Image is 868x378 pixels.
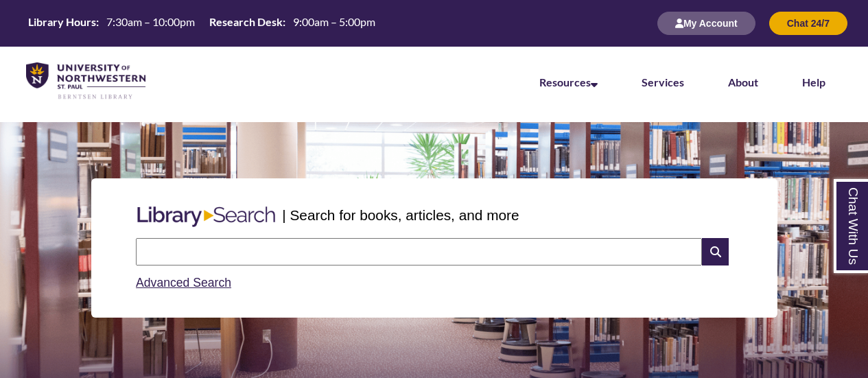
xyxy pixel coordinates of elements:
[106,15,195,28] span: 7:30am – 10:00pm
[657,12,755,35] button: My Account
[23,14,381,33] a: Hours Today
[130,201,282,233] img: Libary Search
[769,17,847,29] a: Chat 24/7
[23,14,101,29] th: Library Hours:
[728,75,758,88] a: About
[642,75,684,88] a: Services
[282,204,519,226] p: | Search for books, articles, and more
[539,75,598,88] a: Resources
[204,14,288,29] th: Research Desk:
[769,12,847,35] button: Chat 24/7
[26,62,145,100] img: UNWSP Library Logo
[293,15,375,28] span: 9:00am – 5:00pm
[702,238,728,265] i: Search
[23,14,381,32] table: Hours Today
[657,17,755,29] a: My Account
[136,276,231,290] a: Advanced Search
[802,75,825,88] a: Help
